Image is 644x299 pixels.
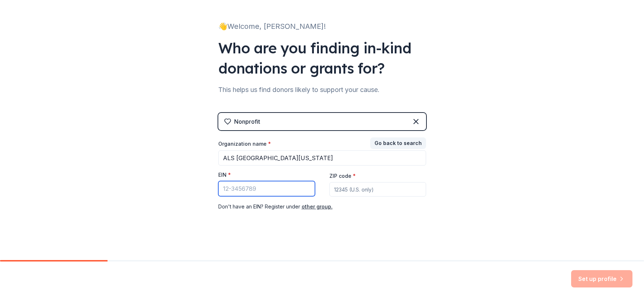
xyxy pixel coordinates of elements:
input: American Red Cross [218,150,426,166]
button: other group. [302,202,333,211]
button: Go back to search [370,137,426,149]
div: Who are you finding in-kind donations or grants for? [218,38,426,78]
label: EIN [218,171,231,179]
label: ZIP code [329,172,356,180]
input: 12-3456789 [218,181,315,196]
label: Organization name [218,140,271,148]
div: Nonprofit [234,117,260,126]
div: This helps us find donors likely to support your cause. [218,84,426,96]
div: 👋 Welcome, [PERSON_NAME]! [218,21,426,32]
input: 12345 (U.S. only) [329,182,426,197]
div: Don ' t have an EIN? Register under [218,202,426,211]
